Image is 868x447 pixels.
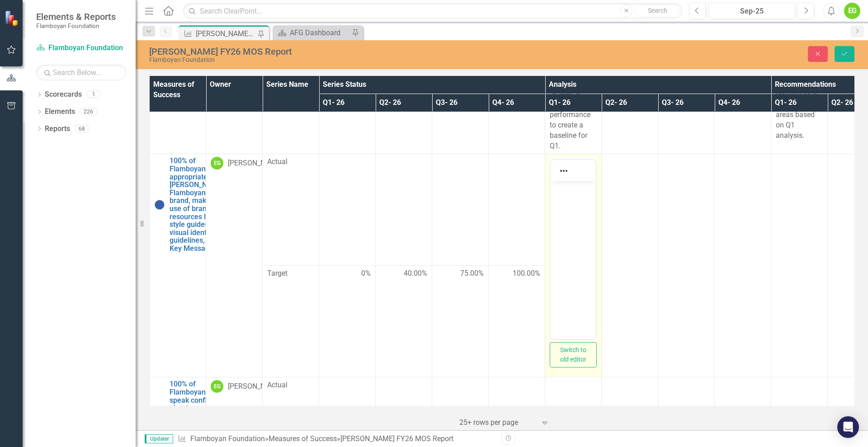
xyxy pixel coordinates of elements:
[460,268,484,279] span: 75.00%
[551,181,596,339] iframe: Rich Text Area
[513,268,540,279] span: 100.00%
[404,268,427,279] span: 40.00%
[145,434,173,443] span: Updater
[196,28,255,39] div: [PERSON_NAME] FY26 MOS Report
[170,380,229,444] a: 100% of Flamboyan staff speak confidently about [PERSON_NAME]'s work and how their role sustains it.
[154,199,165,210] img: No Information
[86,91,101,99] div: 1
[708,3,795,19] button: Sep-25
[211,157,223,169] div: EG
[36,11,116,22] span: Elements & Reports
[844,3,860,19] button: EG
[267,268,314,279] span: Target
[45,124,70,134] a: Reports
[211,380,223,393] div: EG
[36,22,116,29] small: Flamboyan Foundation
[228,381,282,392] div: [PERSON_NAME]
[5,10,20,26] img: ClearPoint Strategy
[80,108,97,116] div: 226
[149,47,545,56] div: [PERSON_NAME] FY26 MOS Report
[712,6,792,17] div: Sep-25
[45,89,82,100] a: Scorecards
[550,342,597,367] button: Switch to old editor
[340,434,453,443] div: [PERSON_NAME] FY26 MOS Report
[648,7,667,14] span: Search
[228,158,282,169] div: [PERSON_NAME]
[36,43,127,53] a: Flamboyan Foundation
[635,5,680,17] button: Search
[36,65,127,80] input: Search Below...
[361,268,371,279] span: 0%
[837,416,859,438] div: Open Intercom Messenger
[75,125,89,132] div: 68
[267,380,314,391] span: Actual
[290,27,349,38] div: AFG Dashboard
[275,27,349,38] a: AFG Dashboard
[149,56,545,63] div: Flamboyan Foundation
[170,157,224,252] a: 100% of Flamboyan staff appropriately [PERSON_NAME] Flamboyan’s brand, making use of brand resour...
[190,434,265,443] a: Flamboyan Foundation
[267,157,314,167] span: Actual
[269,434,337,443] a: Measures of Success
[178,434,495,444] div: » »
[183,3,682,19] input: Search ClearPoint...
[556,165,571,177] button: Reveal or hide additional toolbar items
[45,107,75,117] a: Elements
